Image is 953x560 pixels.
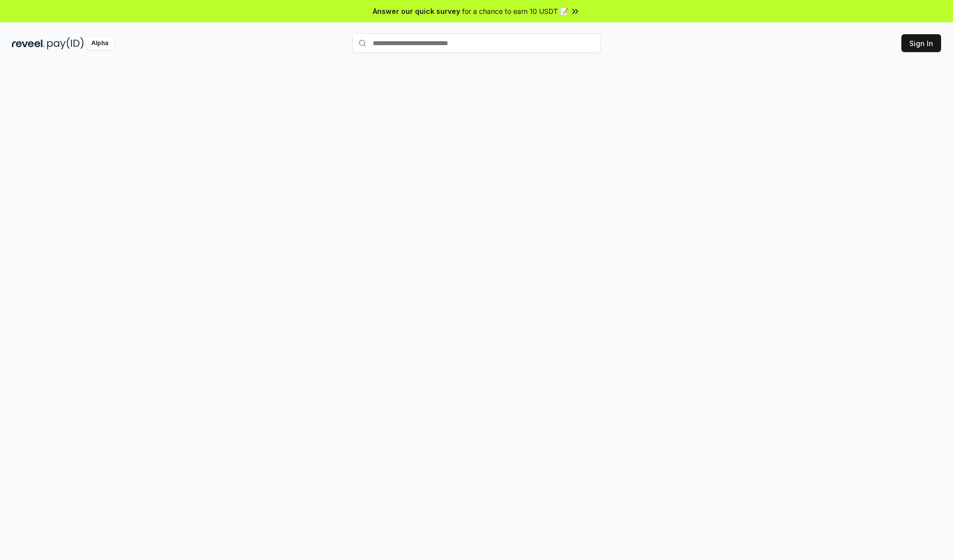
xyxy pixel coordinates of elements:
img: reveel_dark [12,37,45,50]
img: pay_id [47,37,84,50]
span: Answer our quick survey [373,6,460,16]
span: for a chance to earn 10 USDT 📝 [462,6,568,16]
div: Alpha [86,37,114,50]
button: Sign In [901,34,941,52]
